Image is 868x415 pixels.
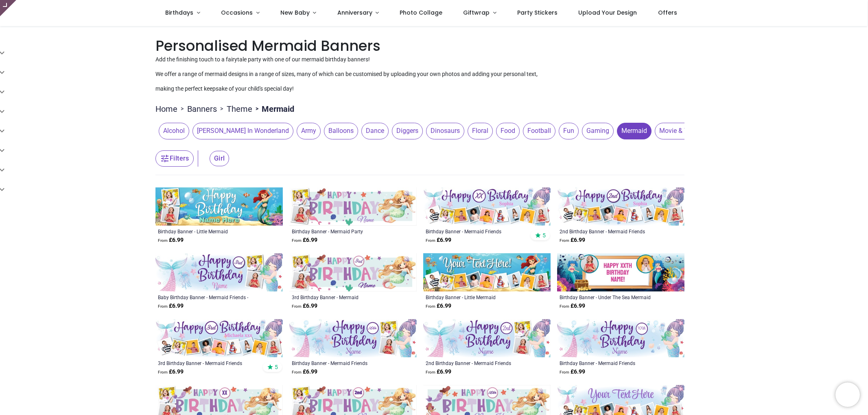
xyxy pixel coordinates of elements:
[292,228,390,235] a: Birthday Banner - Mermaid Party
[400,9,442,17] span: Photo Collage
[158,236,184,244] strong: £ 6.99
[292,238,302,243] span: From
[426,302,451,310] strong: £ 6.99
[560,360,658,366] a: Birthday Banner - Mermaid Friends
[155,56,713,64] p: Add the finishing touch to a fairytale party with one of our mermaid birthday banners!
[614,123,652,139] button: Mermaid
[210,151,230,166] span: Girl
[292,304,302,309] span: From
[361,123,389,139] span: Dance
[517,9,558,17] span: Party Stickers
[158,304,168,309] span: From
[155,187,283,226] img: Personalised Happy Birthday Banner - Little Mermaid - Custom Name & 2 Photo Upload
[159,123,189,139] span: Alcohol
[426,236,451,244] strong: £ 6.99
[579,123,614,139] button: Gaming
[187,103,217,115] a: Banners
[292,368,317,376] strong: £ 6.99
[426,238,435,243] span: From
[293,123,321,139] button: Army
[835,382,860,407] iframe: Brevo live chat
[158,228,256,235] a: Birthday Banner - Little Mermaid
[559,123,579,139] span: Fun
[557,187,684,226] img: Personalised Happy 2nd Birthday Banner - Mermaid Friends - 9 Photo Upload
[426,360,524,366] a: 2nd Birthday Banner - Mermaid Friends
[426,294,524,300] a: Birthday Banner - Little Mermaid
[426,228,524,235] a: Birthday Banner - Mermaid Friends
[177,105,187,113] span: >
[426,304,435,309] span: From
[292,302,317,310] strong: £ 6.99
[560,302,585,310] strong: £ 6.99
[158,238,168,243] span: From
[463,9,490,17] span: Giftwrap
[560,228,658,235] div: 2nd Birthday Banner - Mermaid Friends
[275,363,278,371] span: 5
[292,370,302,374] span: From
[617,123,652,139] span: Mermaid
[221,9,253,17] span: Occasions
[192,123,293,139] span: [PERSON_NAME] In Wonderland
[560,236,585,244] strong: £ 6.99
[252,105,262,113] span: >
[155,150,194,167] button: Filters
[582,123,614,139] span: Gaming
[520,123,555,139] button: Football
[423,187,551,226] img: Personalised Happy Birthday Banner - Mermaid Friends - Custom Age & 9 Photo Upload
[493,123,520,139] button: Food
[227,103,252,115] a: Theme
[426,368,451,376] strong: £ 6.99
[289,253,417,291] img: Personalised Happy 3rd Birthday Banner - Mermaid - Custom Name & 2 Photo Upload
[289,187,417,226] img: Personalised Happy Birthday Banner - Mermaid Party - Custom Name & 2 Photo Upload
[158,360,256,366] a: 3rd Birthday Banner - Mermaid Friends
[297,123,321,139] span: Army
[423,319,551,357] img: Personalised Happy 2nd Birthday Banner - Mermaid Friends - Custom Name & 2 Photo Upload
[496,123,520,139] span: Food
[321,123,358,139] button: Balloons
[655,123,697,139] span: Movie & TV
[560,304,569,309] span: From
[423,253,551,291] img: Personalised Happy Birthday Banner - Little Mermaid - 9 Photo Upload
[155,253,283,291] img: Personalised Baby Birthday Banner - Mermaid Friends - Custom Name & 2 Photos - 1st 2nd 3rd
[652,123,697,139] button: Movie & TV
[464,123,493,139] button: Floral
[426,370,435,374] span: From
[337,9,372,17] span: Anniversary
[292,236,317,244] strong: £ 6.99
[158,294,256,300] a: Baby Birthday Banner - Mermaid Friends - Custom Name & 2 Photos
[555,123,579,139] button: Fun
[560,294,658,300] a: Birthday Banner - Under The Sea Mermaid
[292,360,390,366] a: Birthday Banner - Mermaid Friends
[292,294,390,300] a: 3rd Birthday Banner - Mermaid
[189,123,293,139] button: [PERSON_NAME] In Wonderland
[155,123,189,139] button: Alcohol
[158,368,184,376] strong: £ 6.99
[523,123,555,139] span: Football
[155,85,713,93] p: making the perfect keepsake of your child's special day!
[557,253,684,291] img: Personalised Happy Birthday Banner - Under The Sea Mermaid - 2 Photo Upload
[155,70,713,78] p: We offer a range of mermaid designs in a range of sizes, many of which can be customised by uploa...
[158,370,168,374] span: From
[560,238,569,243] span: From
[155,103,177,115] a: Home
[658,9,677,17] span: Offers
[426,123,464,139] span: Dinosaurs
[468,123,493,139] span: Floral
[578,9,637,17] span: Upload Your Design
[560,368,585,376] strong: £ 6.99
[155,319,283,357] img: Personalised Happy 3rd Birthday Banner - Mermaid Friends - 9 Photo Upload
[392,123,423,139] span: Diggers
[155,36,713,56] h1: Personalised Mermaid Banners
[158,302,184,310] strong: £ 6.99
[557,319,684,357] img: Personalised Happy Birthday Banner - Mermaid Friends - Custom Name & Age
[358,123,389,139] button: Dance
